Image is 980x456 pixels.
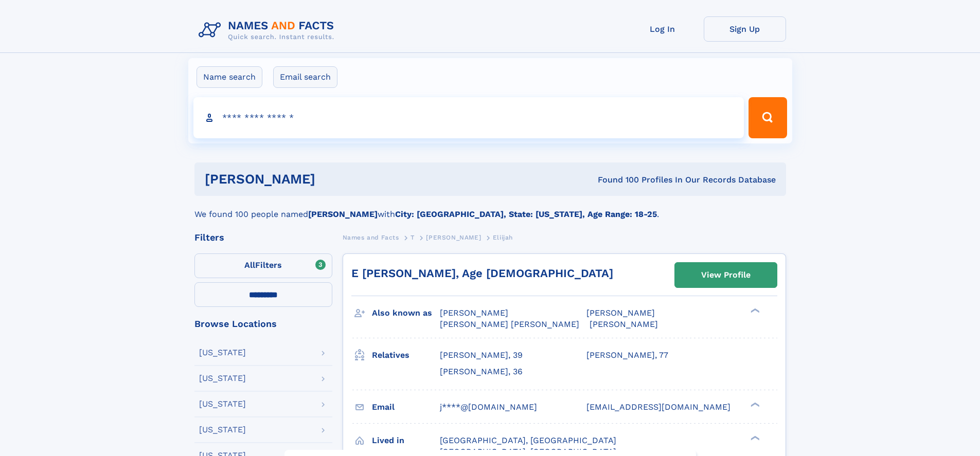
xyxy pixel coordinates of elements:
span: [EMAIL_ADDRESS][DOMAIN_NAME] [586,402,730,412]
img: Logo Names and Facts [194,16,343,44]
div: [US_STATE] [199,374,246,382]
a: E [PERSON_NAME], Age [DEMOGRAPHIC_DATA] [351,267,613,280]
b: [PERSON_NAME] [308,209,378,219]
a: View Profile [675,263,777,287]
label: Name search [197,66,262,88]
h3: Relatives [372,346,440,364]
span: [PERSON_NAME] [590,319,658,329]
span: All [244,260,255,270]
a: Names and Facts [343,231,399,244]
div: Filters [194,233,332,242]
a: [PERSON_NAME], 36 [440,366,523,377]
div: We found 100 people named with . [194,196,786,221]
span: [PERSON_NAME] [426,234,481,241]
label: Email search [273,66,337,88]
label: Filters [194,253,332,278]
span: Eliijah [493,234,513,241]
b: City: [GEOGRAPHIC_DATA], State: [US_STATE], Age Range: 18-25 [395,209,657,219]
div: View Profile [701,263,751,287]
div: [US_STATE] [199,400,246,408]
h3: Also known as [372,304,440,322]
div: [US_STATE] [199,426,246,434]
div: ❯ [748,401,760,408]
span: [PERSON_NAME] [440,308,508,318]
a: [PERSON_NAME] [426,231,481,244]
div: ❯ [748,434,760,441]
span: [PERSON_NAME] [586,308,655,318]
a: Sign Up [704,16,786,42]
a: T [411,231,415,244]
a: Log In [621,16,704,42]
div: ❯ [748,307,760,314]
h3: Lived in [372,432,440,449]
h1: [PERSON_NAME] [205,173,457,186]
a: [PERSON_NAME], 39 [440,350,523,361]
input: search input [193,97,744,138]
span: T [411,234,415,241]
div: Browse Locations [194,319,332,329]
div: Found 100 Profiles In Our Records Database [456,174,776,186]
button: Search Button [749,97,787,138]
h3: Email [372,398,440,416]
span: [PERSON_NAME] [PERSON_NAME] [440,319,579,329]
div: [US_STATE] [199,349,246,357]
a: [PERSON_NAME], 77 [586,350,668,361]
span: [GEOGRAPHIC_DATA], [GEOGRAPHIC_DATA] [440,435,616,445]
